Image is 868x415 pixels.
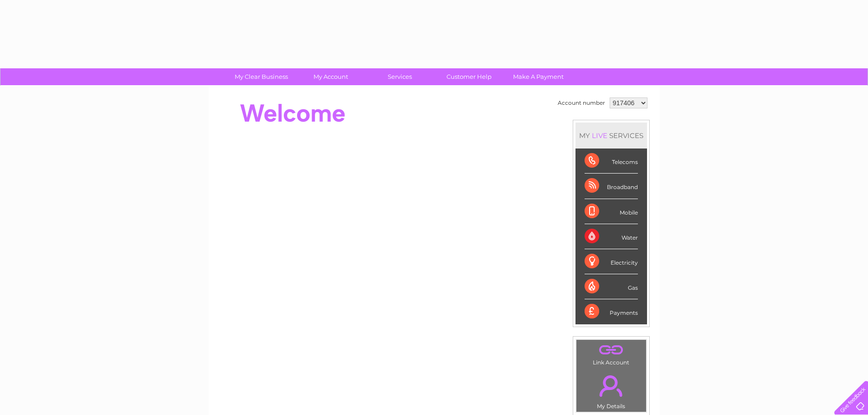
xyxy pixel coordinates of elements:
[590,131,609,140] div: LIVE
[293,68,368,85] a: My Account
[431,68,507,85] a: Customer Help
[585,299,638,324] div: Payments
[362,68,437,85] a: Services
[501,68,576,85] a: Make A Payment
[555,95,607,111] td: Account number
[576,339,647,368] td: Link Account
[585,224,638,249] div: Water
[579,370,644,402] a: .
[585,174,638,199] div: Broadband
[585,199,638,224] div: Mobile
[585,249,638,274] div: Electricity
[585,274,638,299] div: Gas
[579,342,644,358] a: .
[576,368,647,412] td: My Details
[585,149,638,174] div: Telecoms
[224,68,299,85] a: My Clear Business
[575,123,647,149] div: MY SERVICES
